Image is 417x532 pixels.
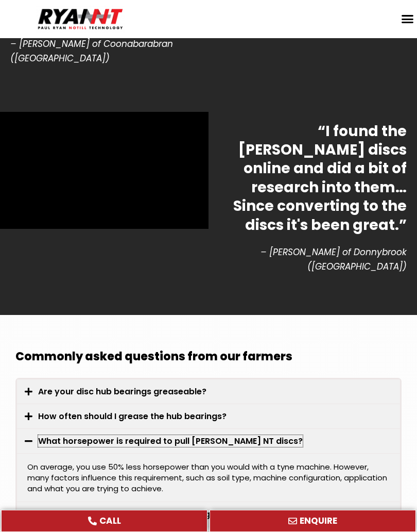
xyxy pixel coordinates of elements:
div: Are your disc hub bearings greaseable? [17,379,400,404]
span: CALL [99,517,121,525]
em: – [PERSON_NAME] of Coonabarabran ([GEOGRAPHIC_DATA]) [10,38,173,64]
a: Are your disc hub bearings greaseable? [38,386,206,397]
img: Ryan NT logo [36,5,125,33]
div: How often should I grease the hub bearings? [17,404,400,428]
em: – [PERSON_NAME] of Donnybrook ([GEOGRAPHIC_DATA]) [260,246,407,273]
h2: “I found the [PERSON_NAME] discs online and did a bit of research into them… Since converting to ... [219,122,407,235]
div: What horsepower is required to pull [PERSON_NAME] NT discs? [17,453,400,502]
h2: Commonly asked questions from our farmers [15,351,402,362]
span: ENQUIRE [300,517,337,525]
a: How do your discs go with deep banding tubes? [38,508,241,520]
a: What horsepower is required to pull [PERSON_NAME] NT discs? [38,435,303,447]
a: ENQUIRE [210,510,416,532]
a: CALL [1,510,207,532]
div: What horsepower is required to pull [PERSON_NAME] NT discs? [17,429,400,453]
div: How do your discs go with deep banding tubes? [17,502,400,526]
p: On average, you use 50% less horsepower than you would with a tyne machine. However, many factors... [27,461,390,494]
a: How often should I grease the hub bearings? [38,410,227,422]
